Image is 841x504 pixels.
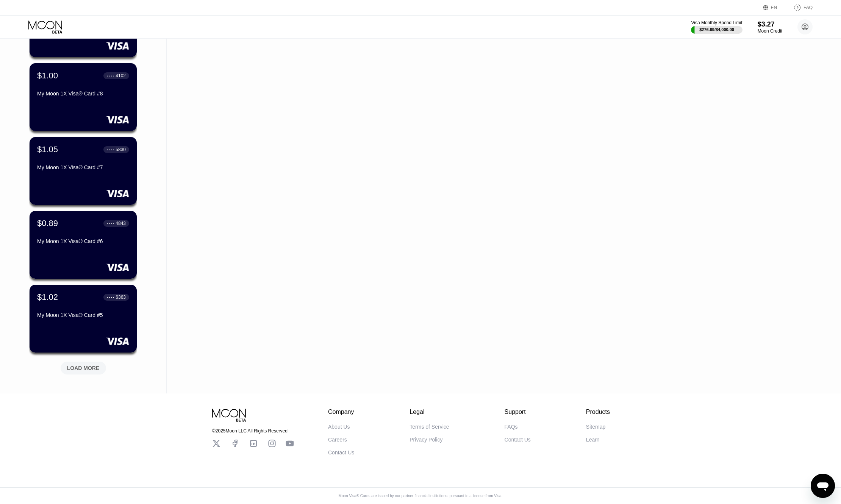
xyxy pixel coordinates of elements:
[328,424,350,430] div: About Us
[803,5,813,10] div: FAQ
[328,449,354,456] div: Contact Us
[212,428,294,434] div: © 2025 Moon LLC All Rights Reserved
[586,424,605,430] div: Sitemap
[30,63,137,131] div: $1.00● ● ● ●4102My Moon 1X Visa® Card #8
[30,137,137,205] div: $1.05● ● ● ●5830My Moon 1X Visa® Card #7
[67,365,100,371] div: LOAD MORE
[786,4,813,11] div: FAQ
[37,292,58,302] div: $1.02
[758,28,782,34] div: Moon Credit
[107,222,114,225] div: ● ● ● ●
[586,437,600,443] div: Learn
[116,147,126,152] div: 5830
[758,20,782,34] div: $3.27Moon Credit
[328,437,347,443] div: Careers
[107,75,114,77] div: ● ● ● ●
[107,148,114,151] div: ● ● ● ●
[771,5,777,10] div: EN
[505,409,531,415] div: Support
[691,20,742,34] div: Visa Monthly Spend Limit$276.89/$4,000.00
[811,474,835,498] iframe: Button to launch messaging window
[37,238,129,244] div: My Moon 1X Visa® Card #6
[410,424,449,430] div: Terms of Service
[37,164,129,170] div: My Moon 1X Visa® Card #7
[328,409,354,415] div: Company
[586,409,610,415] div: Products
[699,27,734,32] div: $276.89 / $4,000.00
[37,218,58,228] div: $0.89
[37,312,129,318] div: My Moon 1X Visa® Card #5
[30,285,137,353] div: $1.02● ● ● ●6363My Moon 1X Visa® Card #5
[37,145,58,154] div: $1.05
[410,437,442,443] div: Privacy Policy
[691,20,742,25] div: Visa Monthly Spend Limit
[30,211,137,279] div: $0.89● ● ● ●4843My Moon 1X Visa® Card #6
[410,409,449,415] div: Legal
[505,437,531,443] div: Contact Us
[116,221,126,226] div: 4843
[758,20,782,28] div: $3.27
[37,71,58,81] div: $1.00
[505,424,518,430] div: FAQs
[107,296,114,298] div: ● ● ● ●
[333,494,509,498] div: Moon Visa® Cards are issued by our partner financial institutions, pursuant to a license from Visa.
[116,295,126,300] div: 6363
[55,359,112,374] div: LOAD MORE
[763,4,786,11] div: EN
[37,91,129,97] div: My Moon 1X Visa® Card #8
[116,73,126,78] div: 4102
